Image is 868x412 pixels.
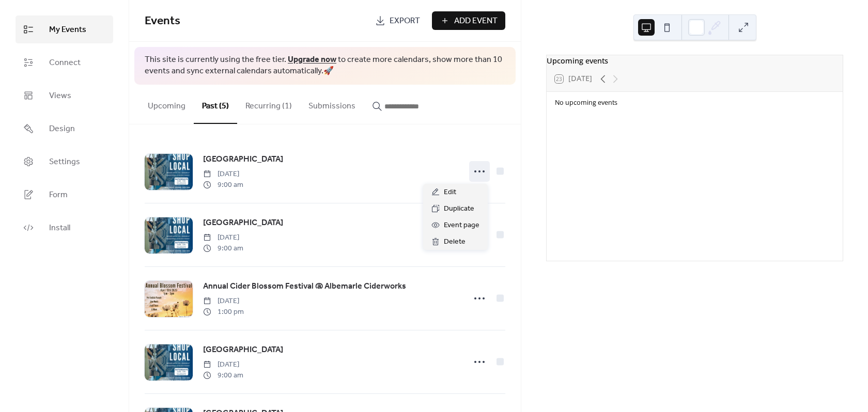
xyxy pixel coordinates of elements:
[203,232,243,243] span: [DATE]
[49,156,80,168] span: Settings
[203,153,283,166] a: [GEOGRAPHIC_DATA]
[203,180,243,191] span: 9:00 am
[16,181,113,209] a: Form
[203,359,243,370] span: [DATE]
[16,214,113,242] a: Install
[49,123,75,135] span: Design
[145,54,505,77] span: This site is currently using the free tier. to create more calendars, show more than 10 events an...
[203,280,406,293] a: Annual Cider Blossom Festival @ Albemarle Ciderworks
[444,236,466,248] span: Delete
[145,10,180,33] span: Events
[288,52,336,68] a: Upgrade now
[203,343,283,357] a: [GEOGRAPHIC_DATA]
[16,115,113,142] a: Design
[203,296,244,307] span: [DATE]
[432,11,505,30] button: Add Event
[203,216,283,230] a: [GEOGRAPHIC_DATA]
[16,82,113,109] a: Views
[203,307,244,318] span: 1:00 pm
[49,90,71,102] span: Views
[139,85,194,123] button: Upcoming
[547,55,843,67] div: Upcoming events
[203,370,243,381] span: 9:00 am
[444,203,474,215] span: Duplicate
[203,169,243,180] span: [DATE]
[203,217,283,229] span: [GEOGRAPHIC_DATA]
[49,189,68,201] span: Form
[203,243,243,254] span: 9:00 am
[237,85,300,123] button: Recurring (1)
[16,49,113,76] a: Connect
[49,24,86,36] span: My Events
[444,219,479,232] span: Event page
[367,11,428,30] a: Export
[555,98,834,108] div: No upcoming events
[49,57,81,69] span: Connect
[203,153,283,166] span: [GEOGRAPHIC_DATA]
[49,222,70,234] span: Install
[203,280,406,293] span: Annual Cider Blossom Festival @ Albemarle Ciderworks
[390,15,420,27] span: Export
[454,15,498,27] span: Add Event
[194,85,237,124] button: Past (5)
[300,85,364,123] button: Submissions
[444,186,456,199] span: Edit
[203,344,283,356] span: [GEOGRAPHIC_DATA]
[16,148,113,176] a: Settings
[16,15,113,43] a: My Events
